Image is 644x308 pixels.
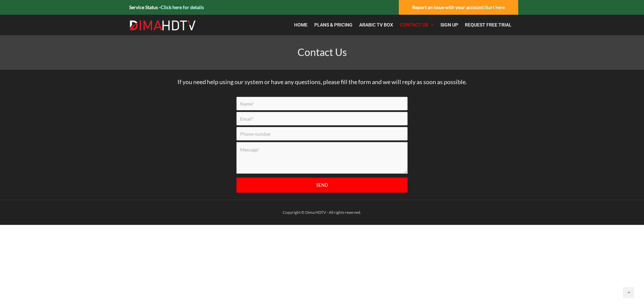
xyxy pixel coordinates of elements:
[484,4,505,10] a: Start here
[129,20,196,31] img: Dima HDTV
[400,22,428,27] span: Contact Us
[356,18,396,32] a: Arabic TV Box
[129,4,204,10] strong: Service Status -
[314,22,353,27] span: Plans & Pricing
[412,4,505,10] strong: Report an issue with your account:
[294,22,308,27] span: Home
[161,4,204,10] a: Click here for details
[462,18,515,32] a: Request Free Trial
[231,97,413,194] form: Contact form
[437,18,462,32] a: Sign Up
[291,18,311,32] a: Home
[236,127,408,140] input: Phone number
[177,78,467,85] span: If you need help using our system or have any questions, please fill the form and we will reply a...
[440,22,458,27] span: Sign Up
[465,22,512,27] span: Request Free Trial
[236,178,408,193] input: Send
[396,18,437,32] a: Contact Us
[126,208,518,217] div: Copyright © Dima HDTV - All rights reserved.
[311,18,356,32] a: Plans & Pricing
[236,112,408,125] input: Email*
[359,22,393,27] span: Arabic TV Box
[236,97,408,110] input: Name*
[623,287,634,298] a: Back to top
[298,46,347,58] span: Contact Us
